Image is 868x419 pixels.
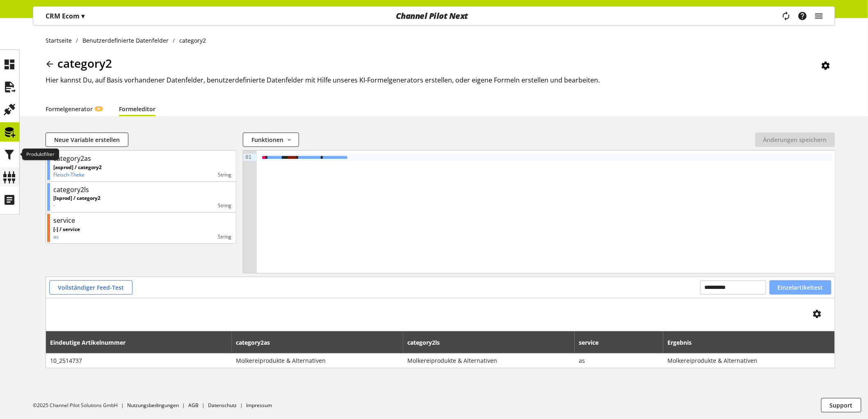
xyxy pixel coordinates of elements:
div: 01 [243,154,253,161]
span: Support [830,401,853,410]
a: Datenschutz [208,402,237,409]
a: Benutzerdefinierte Datenfelder [78,36,173,45]
p: as [53,233,80,240]
p: [-] / service [53,226,80,233]
span: Vollständiger Feed-Test [58,283,124,292]
span: KI [97,106,101,111]
span: category2as [236,338,270,347]
span: Funktionen [251,135,283,144]
button: Vollständiger Feed-Test [49,280,132,295]
div: category2ls [53,185,89,195]
button: Support [821,398,861,412]
div: category2as [53,153,91,163]
p: CRM Ecom [46,11,85,21]
nav: main navigation [33,6,835,26]
span: Eindeutige Artikelnummer [50,338,126,347]
span: Neue Variable erstellen [54,135,120,144]
button: Neue Variable erstellen [46,133,128,147]
h2: Hier kannst Du, auf Basis vorhandener Datenfelder, benutzerdefinierte Datenfelder mit Hilfe unser... [46,75,835,85]
a: Nutzungsbedingungen [127,402,179,409]
p: Fleisch-Theke [53,171,102,179]
div: String [80,233,231,240]
p: [lsprod] / category2 [53,195,101,202]
span: category2ls [407,338,440,347]
a: Impressum [246,402,272,409]
span: Molkereiprodukte & Alternativen [407,356,570,365]
p: [asprod] / category2 [53,164,102,171]
p: - [53,202,101,209]
span: ▾ [81,11,85,21]
div: String [102,171,231,179]
span: Einzelartikeltest [778,283,823,292]
span: service [579,338,598,347]
span: Ergebnis [667,338,692,347]
div: String [101,202,231,209]
button: Funktionen [243,133,299,147]
span: as [579,356,659,365]
a: AGB [188,402,199,409]
div: Produktfilter [22,149,59,160]
button: Änderungen speichern [755,133,835,147]
span: Molkereiprodukte & Alternativen [667,356,830,365]
a: FormelgeneratorKI [46,105,103,113]
a: Formeleditor [119,105,155,113]
button: Einzelartikeltest [770,280,831,295]
span: 10_2514737 [50,356,228,365]
span: Änderungen speichern [763,135,827,144]
span: Molkereiprodukte & Alternativen [236,356,399,365]
li: ©2025 Channel Pilot Solutions GmbH [33,402,127,409]
a: Startseite [46,36,76,45]
span: category2 [57,55,112,71]
div: service [53,215,75,225]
